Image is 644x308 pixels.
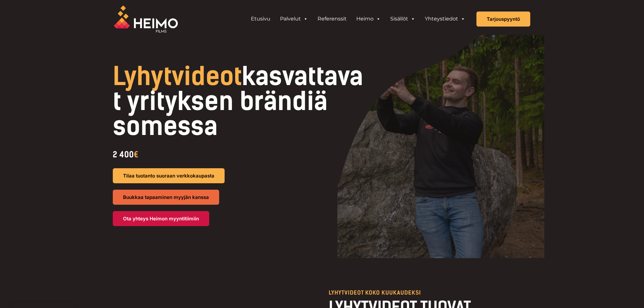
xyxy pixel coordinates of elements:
span: Buukkaa tapaaminen myyjän kanssa [123,195,209,200]
div: 2 400 [113,147,366,162]
a: Heimo [351,12,385,25]
img: Heimo Filmsin logo [114,5,178,33]
a: Palvelut [275,12,313,25]
span: Tilaa tuotanto suoraan verkkokaupasta [123,173,214,178]
h1: kasvattavat yrityksen brändiä somessa [113,64,366,139]
a: Yhteystiedot [420,12,470,25]
a: Etusivu [246,12,275,25]
a: Buukkaa tapaaminen myyjän kanssa [113,190,219,205]
a: Tilaa tuotanto suoraan verkkokaupasta [113,168,225,183]
a: Referenssit [313,12,351,25]
aside: Header Widget 1 [243,12,473,25]
span: Lyhytvideot [113,61,242,91]
a: Tarjouspyyntö [476,12,530,27]
span: € [134,150,138,159]
a: Ota yhteys Heimon myyntitiimiin [113,211,209,226]
span: Ota yhteys Heimon myyntitiimiin [123,216,199,221]
a: Sisällöt [385,12,420,25]
p: LYHYTVIDEOT KOKO KUUKAUDEKSI [329,290,530,296]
